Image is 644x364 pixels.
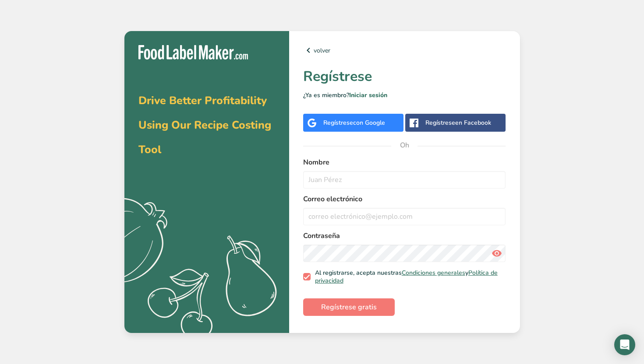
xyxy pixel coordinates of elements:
[400,140,409,150] font: Oh
[349,91,387,99] a: Iniciar sesión
[314,46,330,55] font: volver
[303,231,340,241] font: Contraseña
[303,194,362,204] font: Correo electrónico
[303,67,372,86] font: Regístrese
[138,93,271,157] span: Drive Better Profitability Using Our Recipe Costing Tool
[303,45,506,56] a: volver
[614,334,635,355] div: Open Intercom Messenger
[425,119,455,127] font: Regístrese
[303,91,349,99] font: ¿Ya es miembro?
[323,119,353,127] font: Regístrese
[303,157,329,167] font: Nombre
[315,269,402,277] font: Al registrarse, acepta nuestras
[465,269,468,277] font: y
[321,302,377,312] font: Regístrese gratis
[353,119,385,127] font: con Google
[455,119,491,127] font: en Facebook
[138,45,248,59] img: Fabricante de etiquetas para alimentos
[303,208,506,225] input: correo electrónico@ejemplo.com
[315,269,498,285] a: Política de privacidad
[303,298,395,316] button: Regístrese gratis
[402,269,465,277] a: Condiciones generales
[303,171,506,189] input: Juan Pérez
